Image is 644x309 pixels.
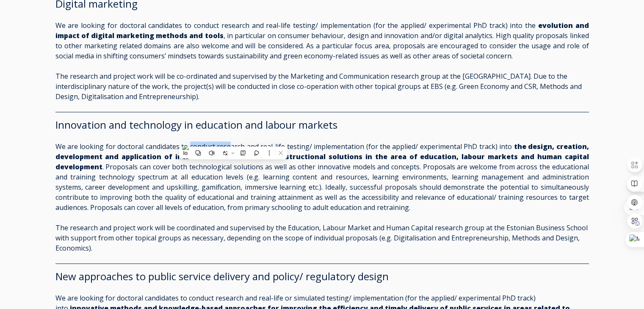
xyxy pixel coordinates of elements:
h2: Innovation and technology in education and labour markets [55,119,589,131]
p: We are looking for doctoral candidates to conduct research and real-life testing/ implementation ... [55,141,589,212]
strong: the design, creation, development and application of innovative educational and instructional sol... [55,142,589,171]
h2: New approaches to public service delivery and policy/ regulatory design [55,270,589,283]
p: The research and project work will be co-ordinated and supervised by the Marketing and Communicat... [55,71,589,102]
strong: evolution and impact of digital marketing methods and tools [55,21,589,40]
p: The research and project work will be coordinated and supervised by the Education, Labour Market ... [55,223,589,253]
p: We are looking for doctoral candidates to conduct research and real-life testing/ implementation ... [55,20,589,61]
